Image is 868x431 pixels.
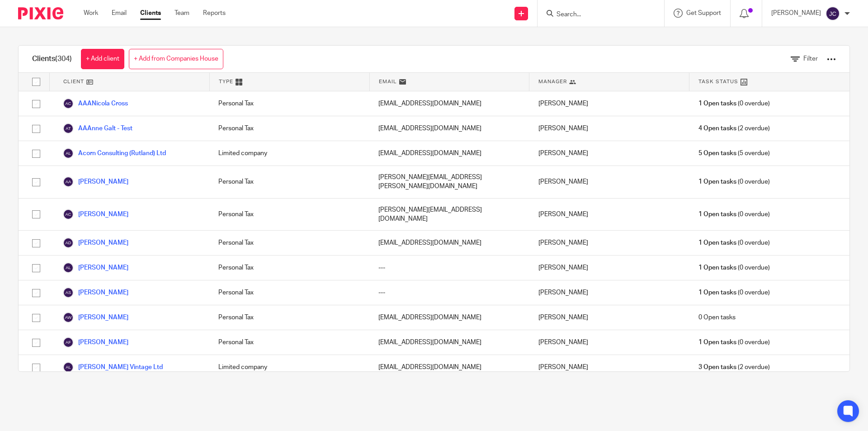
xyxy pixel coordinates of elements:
[63,98,128,109] a: AAANicola Cross
[18,7,63,19] img: Pixie
[63,262,74,273] img: svg%3E
[63,237,74,248] img: svg%3E
[556,11,637,19] input: Search
[529,305,689,330] div: [PERSON_NAME]
[529,231,689,255] div: [PERSON_NAME]
[379,78,397,85] span: Email
[698,210,736,219] span: 1 Open tasks
[529,91,689,116] div: [PERSON_NAME]
[63,148,74,159] img: svg%3E
[63,337,74,348] img: svg%3E
[63,362,74,373] img: svg%3E
[369,305,529,330] div: [EMAIL_ADDRESS][DOMAIN_NAME]
[63,287,74,298] img: svg%3E
[803,56,818,62] span: Filter
[63,123,132,134] a: AAAnne Galt - Test
[84,9,98,18] a: Work
[529,280,689,305] div: [PERSON_NAME]
[698,238,736,247] span: 1 Open tasks
[112,9,127,18] a: Email
[63,312,128,323] a: [PERSON_NAME]
[369,280,529,305] div: ---
[140,9,161,18] a: Clients
[209,199,369,231] div: Personal Tax
[369,91,529,116] div: [EMAIL_ADDRESS][DOMAIN_NAME]
[826,6,840,21] img: svg%3E
[63,123,74,134] img: svg%3E
[529,330,689,355] div: [PERSON_NAME]
[698,78,738,85] span: Task Status
[209,116,369,141] div: Personal Tax
[529,199,689,231] div: [PERSON_NAME]
[369,199,529,231] div: [PERSON_NAME][EMAIL_ADDRESS][DOMAIN_NAME]
[698,124,770,133] span: (2 overdue)
[529,141,689,166] div: [PERSON_NAME]
[63,237,128,248] a: [PERSON_NAME]
[209,280,369,305] div: Personal Tax
[28,73,45,90] input: Select all
[129,49,223,69] a: + Add from Companies House
[369,330,529,355] div: [EMAIL_ADDRESS][DOMAIN_NAME]
[698,238,770,247] span: (0 overdue)
[203,9,226,18] a: Reports
[63,337,128,348] a: [PERSON_NAME]
[538,78,567,85] span: Manager
[698,149,770,158] span: (5 overdue)
[369,166,529,198] div: [PERSON_NAME][EMAIL_ADDRESS][PERSON_NAME][DOMAIN_NAME]
[369,231,529,255] div: [EMAIL_ADDRESS][DOMAIN_NAME]
[63,287,128,298] a: [PERSON_NAME]
[529,116,689,141] div: [PERSON_NAME]
[698,263,770,272] span: (0 overdue)
[209,355,369,379] div: Limited company
[63,209,74,220] img: svg%3E
[369,355,529,379] div: [EMAIL_ADDRESS][DOMAIN_NAME]
[63,98,74,109] img: svg%3E
[209,305,369,330] div: Personal Tax
[698,99,736,108] span: 1 Open tasks
[63,312,74,323] img: svg%3E
[698,263,736,272] span: 1 Open tasks
[209,91,369,116] div: Personal Tax
[369,256,529,280] div: ---
[63,362,163,373] a: [PERSON_NAME] Vintage Ltd
[698,363,736,372] span: 3 Open tasks
[529,256,689,280] div: [PERSON_NAME]
[81,49,124,69] a: + Add client
[369,141,529,166] div: [EMAIL_ADDRESS][DOMAIN_NAME]
[63,148,166,159] a: Acorn Consulting (Rutland) Ltd
[209,330,369,355] div: Personal Tax
[219,78,233,85] span: Type
[698,313,736,322] span: 0 Open tasks
[529,166,689,198] div: [PERSON_NAME]
[698,177,770,186] span: (0 overdue)
[369,116,529,141] div: [EMAIL_ADDRESS][DOMAIN_NAME]
[529,355,689,379] div: [PERSON_NAME]
[698,363,770,372] span: (2 overdue)
[63,209,128,220] a: [PERSON_NAME]
[698,338,736,347] span: 1 Open tasks
[698,124,736,133] span: 4 Open tasks
[209,231,369,255] div: Personal Tax
[698,210,770,219] span: (0 overdue)
[63,78,84,85] span: Client
[698,288,736,297] span: 1 Open tasks
[175,9,189,18] a: Team
[698,288,770,297] span: (0 overdue)
[55,55,72,62] span: (304)
[63,176,128,187] a: [PERSON_NAME]
[209,141,369,166] div: Limited company
[209,166,369,198] div: Personal Tax
[698,99,770,108] span: (0 overdue)
[771,9,821,18] p: [PERSON_NAME]
[209,256,369,280] div: Personal Tax
[686,10,721,16] span: Get Support
[698,338,770,347] span: (0 overdue)
[63,176,74,187] img: svg%3E
[698,149,736,158] span: 5 Open tasks
[63,262,128,273] a: [PERSON_NAME]
[698,177,736,186] span: 1 Open tasks
[32,54,72,64] h1: Clients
